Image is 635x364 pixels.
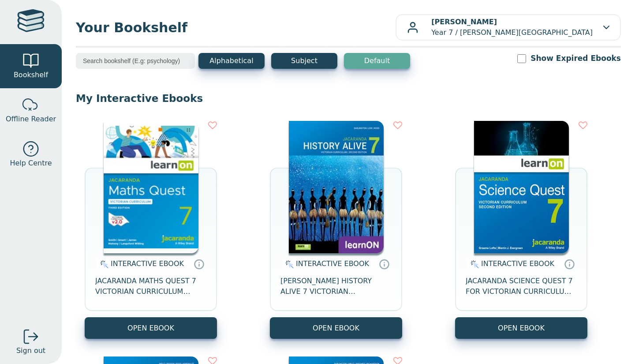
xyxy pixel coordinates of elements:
[95,276,206,297] span: JACARANDA MATHS QUEST 7 VICTORIAN CURRICULUM LEARNON EBOOK 3E
[396,14,621,41] button: [PERSON_NAME]Year 7 / [PERSON_NAME][GEOGRAPHIC_DATA]
[97,259,108,270] img: interactive.svg
[16,345,45,356] span: Sign out
[111,259,184,268] span: INTERACTIVE EBOOK
[564,259,575,269] a: Interactive eBooks are accessed online via the publisher’s portal. They contain interactive resou...
[296,259,369,268] span: INTERACTIVE EBOOK
[6,114,56,124] span: Offline Reader
[76,18,396,38] span: Your Bookshelf
[14,70,48,80] span: Bookshelf
[455,317,587,339] button: OPEN EBOOK
[198,53,265,69] button: Alphabetical
[474,121,569,253] img: 329c5ec2-5188-ea11-a992-0272d098c78b.jpg
[468,259,479,270] img: interactive.svg
[194,259,204,269] a: Interactive eBooks are accessed online via the publisher’s portal. They contain interactive resou...
[85,317,217,339] button: OPEN EBOOK
[289,121,384,253] img: d4781fba-7f91-e911-a97e-0272d098c78b.jpg
[76,53,195,69] input: Search bookshelf (E.g: psychology)
[76,92,621,105] p: My Interactive Ebooks
[270,317,402,339] button: OPEN EBOOK
[104,121,198,253] img: b87b3e28-4171-4aeb-a345-7fa4fe4e6e25.jpg
[481,259,554,268] span: INTERACTIVE EBOOK
[466,276,577,297] span: JACARANDA SCIENCE QUEST 7 FOR VICTORIAN CURRICULUM LEARNON 2E EBOOK
[280,276,392,297] span: [PERSON_NAME] HISTORY ALIVE 7 VICTORIAN CURRICULUM LEARNON EBOOK 2E
[10,158,52,169] span: Help Centre
[379,259,389,269] a: Interactive eBooks are accessed online via the publisher’s portal. They contain interactive resou...
[344,53,410,69] button: Default
[530,53,621,64] label: Show Expired Ebooks
[431,18,497,26] b: [PERSON_NAME]
[431,17,593,38] p: Year 7 / [PERSON_NAME][GEOGRAPHIC_DATA]
[283,259,294,270] img: interactive.svg
[271,53,337,69] button: Subject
